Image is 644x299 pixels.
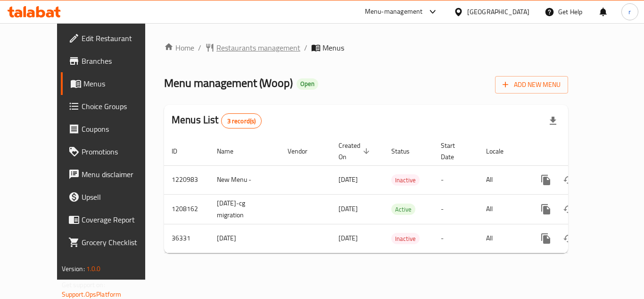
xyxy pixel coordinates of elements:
span: Name [217,145,246,157]
td: 1208162 [164,194,209,224]
span: Grocery Checklist [82,237,157,248]
td: All [479,224,527,253]
td: [DATE] [209,224,280,253]
a: Upsell [61,186,165,208]
div: Export file [542,110,564,132]
div: Open [297,78,318,90]
td: - [433,165,479,194]
h2: Menus List [172,113,262,128]
span: [DATE] [339,232,358,244]
button: Add New Menu [495,76,568,94]
span: 3 record(s) [222,117,262,126]
span: Active [391,204,415,215]
button: Change Status [557,169,580,191]
div: Inactive [391,233,420,244]
span: Coupons [82,123,157,135]
td: - [433,224,479,253]
span: Version: [62,263,85,275]
button: Change Status [557,198,580,221]
div: Menu-management [365,6,423,17]
span: [DATE] [339,173,358,186]
span: Start Date [441,140,467,162]
span: Choice Groups [82,101,157,112]
a: Edit Restaurant [61,27,165,50]
td: All [479,165,527,194]
div: [GEOGRAPHIC_DATA] [467,7,529,17]
button: more [535,227,557,250]
span: Promotions [82,146,157,157]
span: Coverage Report [82,214,157,225]
span: Menu management ( Woop ) [164,72,293,94]
a: Choice Groups [61,95,165,118]
button: more [535,198,557,221]
td: 36331 [164,224,209,253]
span: Open [297,80,318,88]
span: Inactive [391,175,420,186]
span: [DATE] [339,203,358,215]
td: 1220983 [164,165,209,194]
button: Change Status [557,227,580,250]
a: Menus [61,72,165,95]
td: [DATE]-cg migration [209,194,280,224]
a: Branches [61,50,165,72]
a: Grocery Checklist [61,231,165,254]
a: Coverage Report [61,208,165,231]
td: New Menu - [209,165,280,194]
div: Inactive [391,174,420,186]
span: Upsell [82,191,157,203]
nav: breadcrumb [164,42,568,53]
span: Inactive [391,233,420,244]
button: more [535,169,557,191]
span: Add New Menu [503,79,561,91]
span: Branches [82,55,157,67]
a: Coupons [61,118,165,140]
a: Menu disclaimer [61,163,165,186]
table: enhanced table [164,137,633,253]
a: Promotions [61,140,165,163]
span: r [628,7,631,17]
span: Vendor [288,145,320,157]
td: All [479,194,527,224]
span: Edit Restaurant [82,33,157,44]
span: Menus [83,78,157,89]
li: / [198,42,201,53]
a: Home [164,42,194,53]
span: Menus [322,42,344,53]
span: Created On [339,140,372,162]
span: Status [391,145,422,157]
a: Restaurants management [205,42,300,53]
div: Total records count [221,113,262,128]
td: - [433,194,479,224]
span: Menu disclaimer [82,169,157,180]
span: Restaurants management [216,42,300,53]
span: 1.0.0 [86,263,101,275]
th: Actions [527,137,633,166]
span: Get support on: [62,279,105,291]
span: Locale [486,145,516,157]
li: / [304,42,307,53]
span: ID [172,145,190,157]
